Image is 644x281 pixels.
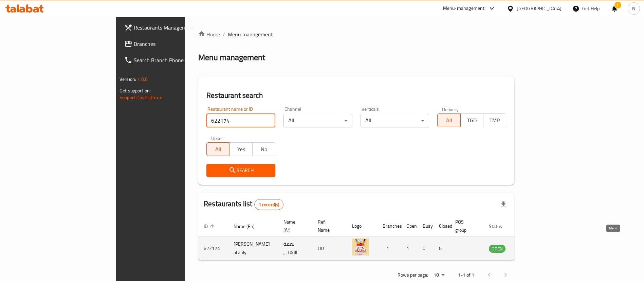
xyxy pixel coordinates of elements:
[483,113,506,127] button: TMP
[134,40,218,48] span: Branches
[440,116,458,125] span: All
[361,114,429,127] div: All
[211,136,224,140] label: Upsell
[352,239,369,256] img: Niema al ahly
[252,142,275,156] button: No
[283,218,304,234] span: Name (Ar)
[347,216,377,236] th: Logo
[234,222,263,230] span: Name (En)
[398,271,428,279] p: Rows per page:
[134,23,218,32] span: Restaurants Management
[495,196,512,213] div: Export file
[209,144,227,154] span: All
[417,216,434,236] th: Busy
[254,199,284,210] div: Total records count
[206,90,506,101] h2: Restaurant search
[198,52,265,63] h2: Menu management
[223,30,225,38] li: /
[137,75,148,84] span: 1.0.0
[431,270,447,280] div: Rows per page:
[119,86,151,95] span: Get support on:
[232,144,250,154] span: Yes
[489,245,505,253] span: OPEN
[489,245,505,253] div: OPEN
[204,222,217,230] span: ID
[489,222,511,230] span: Status
[632,5,635,12] span: N
[318,218,338,234] span: Ref. Name
[377,236,401,261] td: 1
[442,107,459,111] label: Delivery
[206,114,275,127] input: Search for restaurant name or ID..
[212,166,270,175] span: Search
[312,236,347,261] td: OD
[255,201,283,208] span: 1 record(s)
[198,216,542,261] table: enhanced table
[455,218,475,234] span: POS group
[401,236,417,261] td: 1
[460,113,483,127] button: TGO
[119,75,136,84] span: Version:
[119,93,163,102] a: Support.OpsPlatform
[486,116,503,125] span: TMP
[278,236,312,261] td: نعمة الأهلى
[228,30,273,38] span: Menu management
[119,52,224,68] a: Search Branch Phone
[228,236,278,261] td: [PERSON_NAME] al ahly
[417,236,434,261] td: 0
[119,19,224,36] a: Restaurants Management
[204,199,283,210] h2: Restaurants list
[283,114,352,127] div: All
[198,30,514,38] nav: breadcrumb
[517,5,562,12] div: [GEOGRAPHIC_DATA]
[206,164,275,177] button: Search
[437,113,460,127] button: All
[434,216,450,236] th: Closed
[443,4,485,13] div: Menu-management
[401,216,417,236] th: Open
[206,142,229,156] button: All
[377,216,401,236] th: Branches
[434,236,450,261] td: 0
[229,142,252,156] button: Yes
[458,271,474,279] p: 1-1 of 1
[255,144,273,154] span: No
[134,56,218,64] span: Search Branch Phone
[463,116,481,125] span: TGO
[119,36,224,52] a: Branches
